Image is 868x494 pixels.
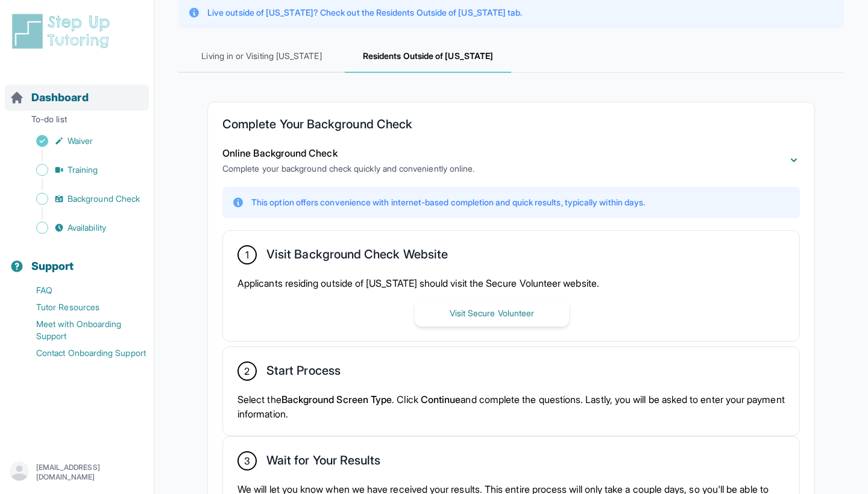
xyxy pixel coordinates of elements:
span: Living in or Visiting [US_STATE] [178,40,345,73]
span: Support [31,258,74,275]
p: [EMAIL_ADDRESS][DOMAIN_NAME] [36,463,144,482]
span: 3 [244,454,250,468]
span: Dashboard [31,89,89,106]
p: To-do list [5,113,149,130]
span: Training [68,164,98,176]
a: Training [10,161,154,178]
span: Continue [421,393,461,405]
nav: Tabs [178,40,844,73]
button: Online Background CheckComplete your background check quickly and conveniently online. [222,146,800,175]
a: FAQ [10,282,154,299]
h2: Wait for Your Results [266,453,380,472]
span: 2 [244,364,250,378]
span: Background Screen Type [281,393,392,405]
a: Contact Onboarding Support [10,345,154,361]
p: Select the . Click and complete the questions. Lastly, you will be asked to enter your payment in... [237,392,785,421]
button: Dashboard [5,70,149,111]
a: Tutor Resources [10,299,154,316]
a: Background Check [10,190,154,207]
p: Applicants residing outside of [US_STATE] should visit the Secure Volunteer website. [237,276,785,290]
a: Dashboard [10,89,89,106]
h2: Visit Background Check Website [266,247,448,266]
span: Online Background Check [222,147,338,159]
span: Background Check [68,193,140,205]
button: [EMAIL_ADDRESS][DOMAIN_NAME] [10,461,144,483]
span: Residents Outside of [US_STATE] [345,40,511,73]
button: Support [5,239,149,280]
button: Visit Secure Volunteer [415,300,569,327]
a: Availability [10,219,154,236]
h2: Complete Your Background Check [222,117,800,136]
a: Meet with Onboarding Support [10,316,154,345]
span: Waiver [68,135,93,147]
p: This option offers convenience with internet-based completion and quick results, typically within... [251,196,645,208]
a: Visit Secure Volunteer [415,307,569,319]
img: logo [10,12,117,51]
p: Complete your background check quickly and conveniently online. [222,163,474,175]
span: Availability [68,222,106,234]
p: Live outside of [US_STATE]? Check out the Residents Outside of [US_STATE] tab. [207,7,522,19]
span: 1 [245,248,249,262]
a: Waiver [10,133,154,149]
h2: Start Process [266,363,341,383]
